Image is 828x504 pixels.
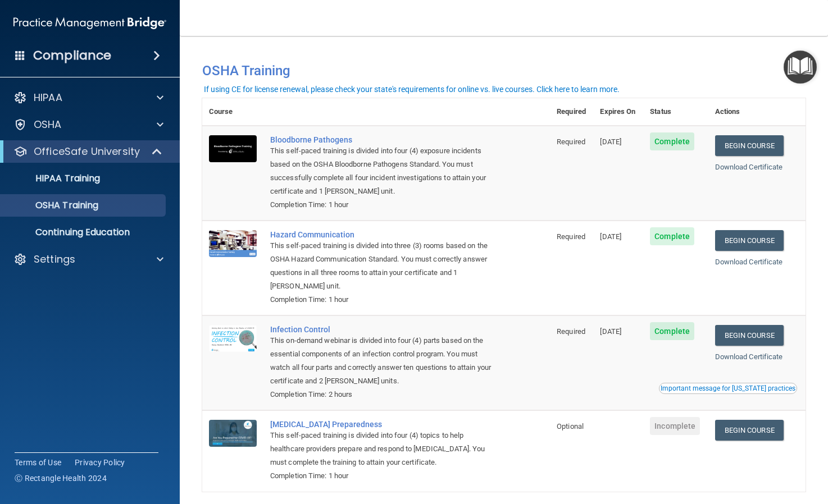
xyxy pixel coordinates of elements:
div: This self-paced training is divided into four (4) topics to help healthcare providers prepare and... [270,429,494,469]
a: Download Certificate [715,352,783,361]
button: Read this if you are a dental practitioner in the state of CA [659,383,797,394]
a: Download Certificate [715,258,783,266]
span: Complete [650,132,694,150]
span: [DATE] [600,138,621,146]
a: OfficeSafe University [13,145,163,158]
h4: OSHA Training [202,63,806,79]
span: [DATE] [600,232,621,241]
div: This self-paced training is divided into three (3) rooms based on the OSHA Hazard Communication S... [270,239,494,293]
a: [MEDICAL_DATA] Preparedness [270,420,494,429]
span: [DATE] [600,327,621,336]
p: Settings [34,253,75,266]
th: Status [643,98,708,126]
span: Optional [557,422,584,430]
th: Expires On [593,98,643,126]
span: Required [557,138,585,146]
p: HIPAA Training [7,173,100,184]
button: Open Resource Center [784,51,817,84]
div: Completion Time: 1 hour [270,469,494,483]
a: Bloodborne Pathogens [270,135,494,144]
a: Infection Control [270,325,494,334]
a: Settings [13,253,163,266]
a: Begin Course [715,420,784,441]
p: OSHA [34,118,62,131]
p: OSHA Training [7,200,98,211]
div: Completion Time: 1 hour [270,293,494,306]
th: Required [550,98,593,126]
p: Continuing Education [7,227,161,238]
span: Incomplete [650,417,700,435]
span: Complete [650,322,694,340]
span: Required [557,232,585,241]
a: Begin Course [715,135,784,156]
a: Hazard Communication [270,230,494,239]
a: Begin Course [715,230,784,251]
a: HIPAA [13,91,163,104]
span: Complete [650,227,694,245]
a: OSHA [13,118,163,131]
th: Course [202,98,263,126]
div: Completion Time: 1 hour [270,198,494,212]
a: Begin Course [715,325,784,346]
a: Terms of Use [15,457,61,468]
th: Actions [708,98,806,126]
img: PMB logo [13,12,166,34]
a: Privacy Policy [75,457,125,468]
span: Required [557,327,585,336]
div: Important message for [US_STATE] practices [661,385,795,392]
p: HIPAA [34,91,62,104]
button: If using CE for license renewal, please check your state's requirements for online vs. live cours... [202,84,621,95]
a: Download Certificate [715,163,783,171]
span: Ⓒ Rectangle Health 2024 [15,473,107,484]
p: OfficeSafe University [34,145,140,158]
div: This on-demand webinar is divided into four (4) parts based on the essential components of an inf... [270,334,494,388]
div: If using CE for license renewal, please check your state's requirements for online vs. live cours... [204,85,620,93]
div: This self-paced training is divided into four (4) exposure incidents based on the OSHA Bloodborne... [270,144,494,198]
h4: Compliance [33,48,111,63]
div: Completion Time: 2 hours [270,388,494,401]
